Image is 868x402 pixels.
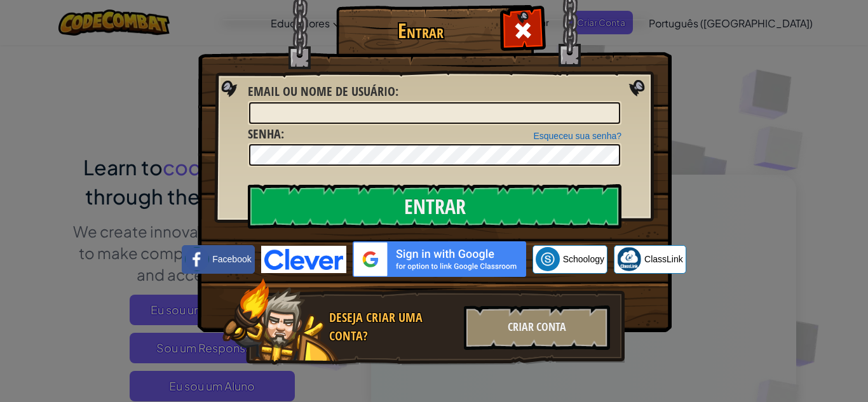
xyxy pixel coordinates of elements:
[248,83,398,101] label: :
[533,131,621,141] a: Esqueceu sua senha?
[248,125,284,144] label: :
[464,305,610,350] div: Criar Conta
[212,253,251,265] span: Facebook
[248,184,621,229] input: Entrar
[248,125,281,142] span: Senha
[261,246,346,273] img: clever-logo-blue.png
[644,253,683,265] span: ClassLink
[339,20,501,42] h1: Entrar
[248,83,395,100] span: Email ou nome de usuário
[329,309,456,345] div: Deseja Criar uma Conta?
[617,247,641,271] img: classlink-logo-small.png
[536,247,560,271] img: schoology.png
[563,253,604,265] span: Schoology
[353,241,526,277] img: gplus_sso_button2.svg
[185,247,209,271] img: facebook_small.png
